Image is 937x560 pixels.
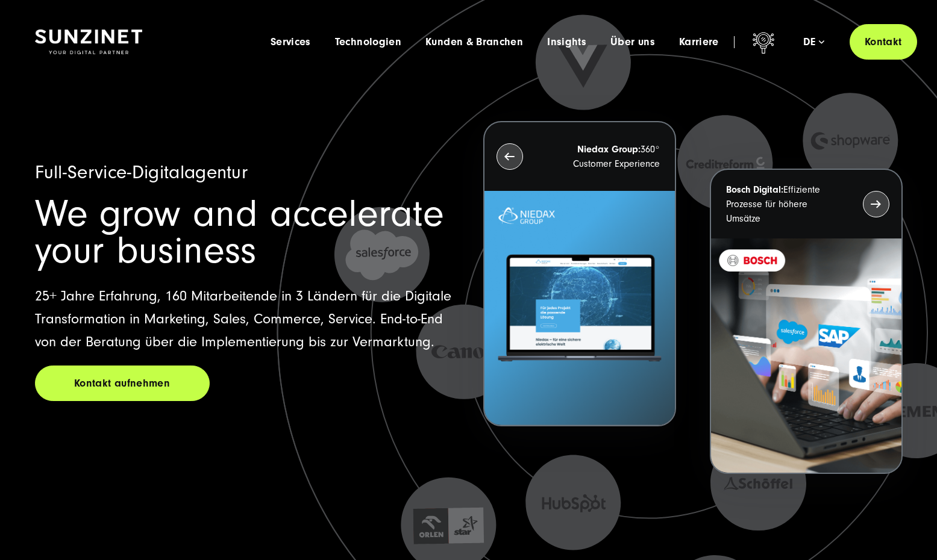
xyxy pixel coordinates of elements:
a: Über uns [610,36,655,48]
a: Karriere [679,36,719,48]
button: Niedax Group:360° Customer Experience Letztes Projekt von Niedax. Ein Laptop auf dem die Niedax W... [483,121,676,426]
p: 25+ Jahre Erfahrung, 160 Mitarbeitende in 3 Ländern für die Digitale Transformation in Marketing,... [35,285,454,353]
div: de [803,36,824,48]
a: Services [271,36,311,48]
a: Kontakt [850,24,917,60]
button: Bosch Digital:Effiziente Prozesse für höhere Umsätze BOSCH - Kundeprojekt - Digital Transformatio... [710,169,903,474]
a: Technologien [335,36,401,48]
span: We grow and accelerate your business [35,192,444,272]
img: SUNZINET Full Service Digital Agentur [35,30,142,55]
strong: Bosch Digital: [726,184,783,195]
img: BOSCH - Kundeprojekt - Digital Transformation Agentur SUNZINET [711,238,901,473]
p: 360° Customer Experience [545,142,660,171]
a: Kontakt aufnehmen [35,366,210,401]
strong: Niedax Group: [577,144,641,155]
a: Insights [547,36,586,48]
span: Full-Service-Digitalagentur [35,161,248,183]
img: Letztes Projekt von Niedax. Ein Laptop auf dem die Niedax Website geöffnet ist, auf blauem Hinter... [484,191,675,425]
p: Effiziente Prozesse für höhere Umsätze [726,182,841,226]
a: Kunden & Branchen [425,36,523,48]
